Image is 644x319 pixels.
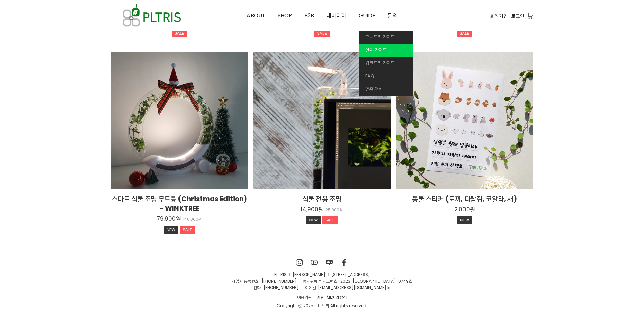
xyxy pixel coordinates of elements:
a: B2B [298,0,320,31]
a: 홈 [2,214,45,231]
a: 네버다이 [320,0,353,31]
span: 설정 [104,224,113,230]
span: GUIDE [359,11,375,19]
a: 로그인 [511,12,524,20]
a: 회원가입 [490,12,508,20]
div: Copyright ⓒ 2025 모니트리 All rights reserved. [111,302,533,309]
span: B2B [304,11,314,19]
span: 모니트리 가이드 [365,34,395,40]
a: 대화 [45,214,87,231]
span: ABOUT [247,11,265,19]
p: 전화 : [PHONE_NUMBER] ㅣ 이메일 : .kr [111,284,533,291]
p: 2,000원 [454,206,475,213]
a: 식물 전용 조명 14,900원 25,000원 NEWSALE [253,194,391,227]
a: 스마트 식물 조명 무드등 (Christmas Edition) - WINKTREE 79,900원 140,000원 NEWSALE [111,194,248,236]
a: SHOP [271,0,298,31]
div: NEW [306,216,321,224]
a: 문의 [381,0,404,31]
p: 14,900원 [301,206,324,213]
span: 대화 [62,224,70,230]
div: NEW [164,226,178,234]
p: 25,000원 [326,208,343,213]
a: FAQ [359,70,413,83]
span: 설치 가이드 [365,47,387,53]
p: 79,900원 [157,215,181,222]
h2: 동물 스티커 (토끼, 다람쥐, 코알라, 새) [396,194,533,204]
a: 개인정보처리방침 [315,293,350,301]
span: 홈 [21,224,25,230]
span: SHOP [278,11,292,19]
p: PLTRIS ㅣ [PERSON_NAME] ㅣ [STREET_ADDRESS] [111,271,533,278]
a: 연휴 대비 [359,83,413,96]
a: 윙크트리 가이드 [359,57,413,70]
span: 네버다이 [326,11,347,19]
h2: 식물 전용 조명 [253,194,391,204]
a: ABOUT [241,0,271,31]
div: SALE [314,30,330,38]
div: SALE [172,30,187,38]
p: 사업자 등록번호 : [PHONE_NUMBER] ㅣ 통신판매업 신고번호 : 2023-[GEOGRAPHIC_DATA]-0749호 [111,278,533,284]
div: SALE [180,226,195,234]
div: SALE [322,216,338,224]
a: GUIDE [353,0,381,31]
a: [EMAIL_ADDRESS][DOMAIN_NAME] [318,285,386,290]
span: 윙크트리 가이드 [365,60,395,66]
p: 140,000원 [183,217,202,222]
a: 설정 [87,214,130,231]
span: FAQ [365,73,374,79]
h2: 스마트 식물 조명 무드등 (Christmas Edition) - WINKTREE [111,194,248,213]
a: 모니트리 가이드 [359,31,413,44]
a: 이용약관 [295,293,315,301]
span: 연휴 대비 [365,86,383,92]
div: NEW [457,216,472,224]
span: 문의 [387,11,398,19]
div: SALE [457,30,472,38]
a: 동물 스티커 (토끼, 다람쥐, 코알라, 새) 2,000원 NEW [396,194,533,227]
a: 설치 가이드 [359,44,413,57]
